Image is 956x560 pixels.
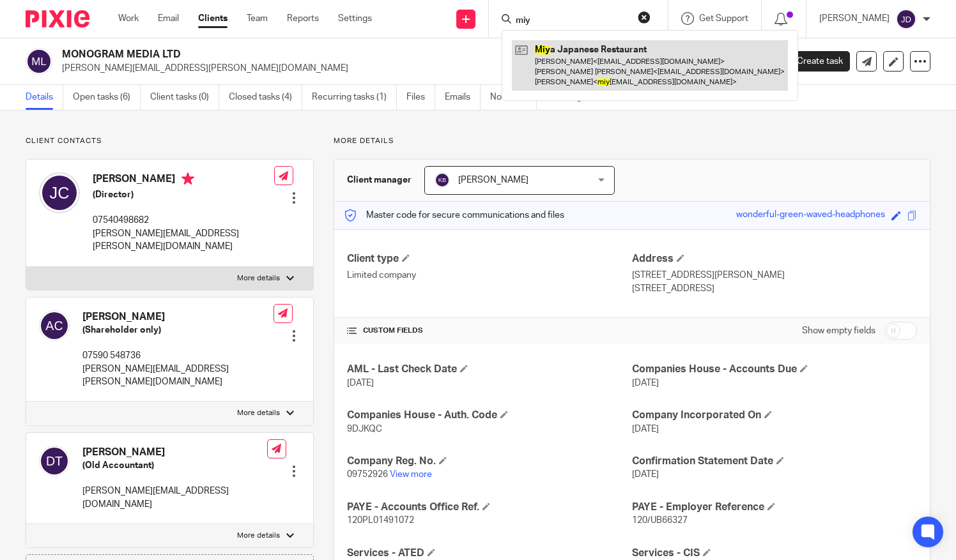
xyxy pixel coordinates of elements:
[632,470,659,479] span: [DATE]
[632,252,917,266] h4: Address
[93,172,274,188] h4: [PERSON_NAME]
[26,10,89,27] img: Pixie
[638,11,651,24] button: Clear
[632,425,659,434] span: [DATE]
[632,363,917,376] h4: Companies House - Accounts Due
[347,326,632,336] h4: CUSTOM FIELDS
[490,85,537,110] a: Notes (1)
[347,516,414,525] span: 120PL01491072
[632,455,917,468] h4: Confirmation Statement Date
[82,310,274,324] h4: [PERSON_NAME]
[62,62,757,75] p: [PERSON_NAME][EMAIL_ADDRESS][PERSON_NAME][DOMAIN_NAME]
[82,363,274,389] p: [PERSON_NAME][EMAIL_ADDRESS][PERSON_NAME][DOMAIN_NAME]
[82,485,267,511] p: [PERSON_NAME][EMAIL_ADDRESS][DOMAIN_NAME]
[334,136,930,146] p: More details
[435,172,450,188] img: svg%3E
[198,12,227,25] a: Clients
[247,12,268,25] a: Team
[237,273,280,284] p: More details
[736,208,885,223] div: wonderful-green-waved-headphones
[632,269,917,282] p: [STREET_ADDRESS][PERSON_NAME]
[118,12,139,25] a: Work
[406,85,435,110] a: Files
[347,174,412,186] h3: Client manager
[62,48,618,61] h2: MONOGRAM MEDIA LTD
[93,188,274,201] h5: (Director)
[458,176,528,185] span: [PERSON_NAME]
[699,14,748,23] span: Get Support
[181,172,194,185] i: Primary
[445,85,481,110] a: Emails
[632,409,917,422] h4: Company Incorporated On
[73,85,141,110] a: Open tasks (6)
[347,501,632,514] h4: PAYE - Accounts Office Ref.
[802,324,875,337] label: Show empty fields
[347,470,388,479] span: 09752926
[390,470,432,479] a: View more
[229,85,302,110] a: Closed tasks (4)
[237,531,280,541] p: More details
[632,501,917,514] h4: PAYE - Employer Reference
[26,136,314,146] p: Client contacts
[514,15,629,27] input: Search
[158,12,179,25] a: Email
[776,51,850,72] a: Create task
[39,310,70,341] img: svg%3E
[93,214,274,227] p: 07540498682
[347,379,374,388] span: [DATE]
[632,282,917,295] p: [STREET_ADDRESS]
[338,12,372,25] a: Settings
[237,408,280,418] p: More details
[93,227,274,254] p: [PERSON_NAME][EMAIL_ADDRESS][PERSON_NAME][DOMAIN_NAME]
[150,85,219,110] a: Client tasks (0)
[82,459,267,472] h5: (Old Accountant)
[347,409,632,422] h4: Companies House - Auth. Code
[26,48,52,75] img: svg%3E
[347,547,632,560] h4: Services - ATED
[347,455,632,468] h4: Company Reg. No.
[26,85,63,110] a: Details
[347,252,632,266] h4: Client type
[347,363,632,376] h4: AML - Last Check Date
[82,349,274,362] p: 07590 548736
[39,446,70,476] img: svg%3E
[312,85,397,110] a: Recurring tasks (1)
[632,516,688,525] span: 120/UB66327
[82,324,274,337] h5: (Shareholder only)
[347,269,632,282] p: Limited company
[632,379,659,388] span: [DATE]
[632,547,917,560] h4: Services - CIS
[82,446,267,459] h4: [PERSON_NAME]
[896,9,916,29] img: svg%3E
[819,12,890,25] p: [PERSON_NAME]
[39,172,80,213] img: svg%3E
[344,209,564,222] p: Master code for secure communications and files
[287,12,319,25] a: Reports
[347,425,382,434] span: 9DJKQC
